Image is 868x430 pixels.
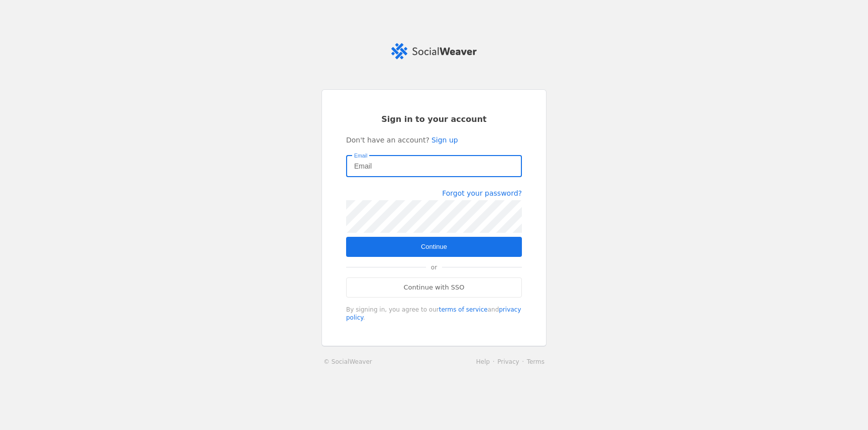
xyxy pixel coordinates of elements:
a: Terms [527,358,545,365]
a: privacy policy [346,306,521,321]
mat-label: Email [354,151,367,160]
a: Help [476,358,490,365]
div: By signing in, you agree to our and . [346,306,522,322]
a: Forgot your password? [442,189,522,197]
li: · [490,357,497,367]
span: Continue [421,242,447,252]
button: Continue [346,237,522,257]
a: Privacy [497,358,519,365]
span: Sign in to your account [381,114,487,125]
li: · [519,357,527,367]
span: or [426,257,442,277]
a: Sign up [431,135,458,145]
a: © SocialWeaver [323,357,372,367]
input: Email [354,160,514,172]
span: Don't have an account? [346,135,429,145]
a: terms of service [439,306,488,313]
a: Continue with SSO [346,277,522,298]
